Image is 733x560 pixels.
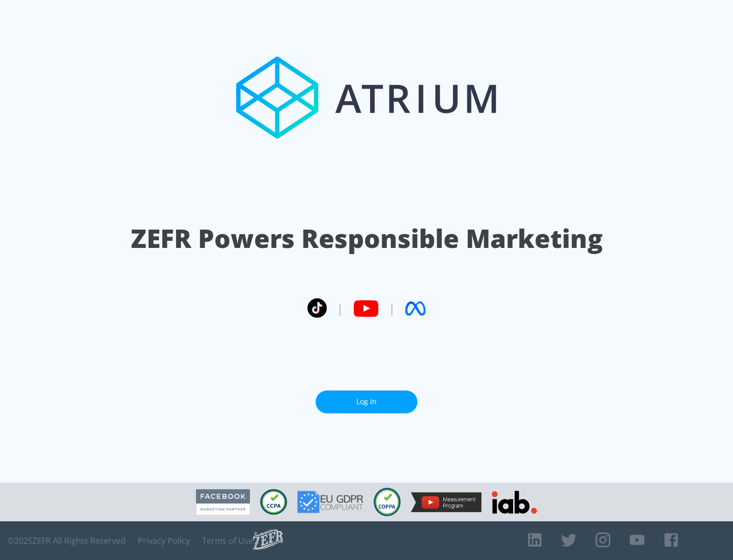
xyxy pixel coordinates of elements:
h1: ZEFR Powers Responsible Marketing [131,221,603,256]
span: | [337,301,343,316]
span: © 2025 ZEFR All Rights Reserved [8,536,126,546]
span: | [389,301,395,316]
img: GDPR Compliant [297,491,363,513]
a: Log In [316,390,417,413]
a: Terms of Use [202,536,253,546]
img: Facebook Marketing Partner [196,489,250,515]
img: COPPA Compliant [374,488,401,516]
img: IAB [492,491,537,514]
img: CCPA Compliant [260,489,287,515]
img: YouTube Measurement Program [411,492,482,512]
a: Privacy Policy [138,536,190,546]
